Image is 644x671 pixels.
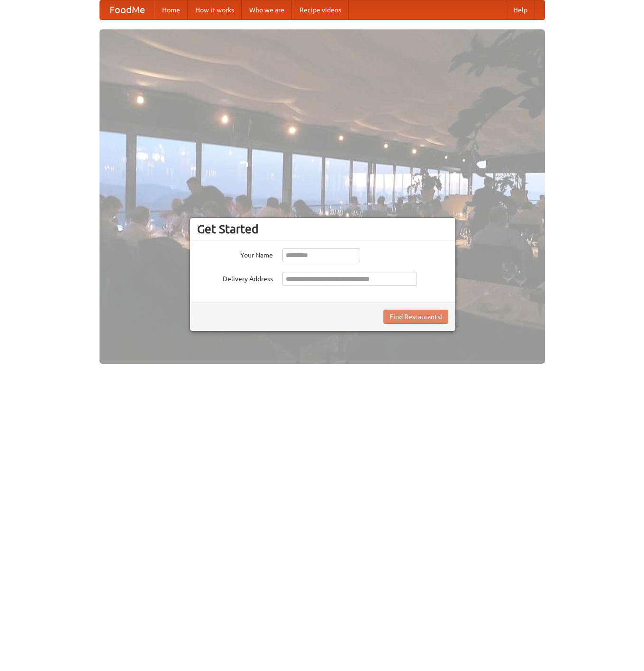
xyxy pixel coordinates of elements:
[197,248,273,260] label: Your Name
[100,0,154,19] a: FoodMe
[506,0,535,19] a: Help
[197,272,273,284] label: Delivery Address
[197,222,448,236] h3: Get Started
[188,0,242,19] a: How it works
[383,310,448,324] button: Find Restaurants!
[242,0,292,19] a: Who we are
[292,0,349,19] a: Recipe videos
[154,0,188,19] a: Home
